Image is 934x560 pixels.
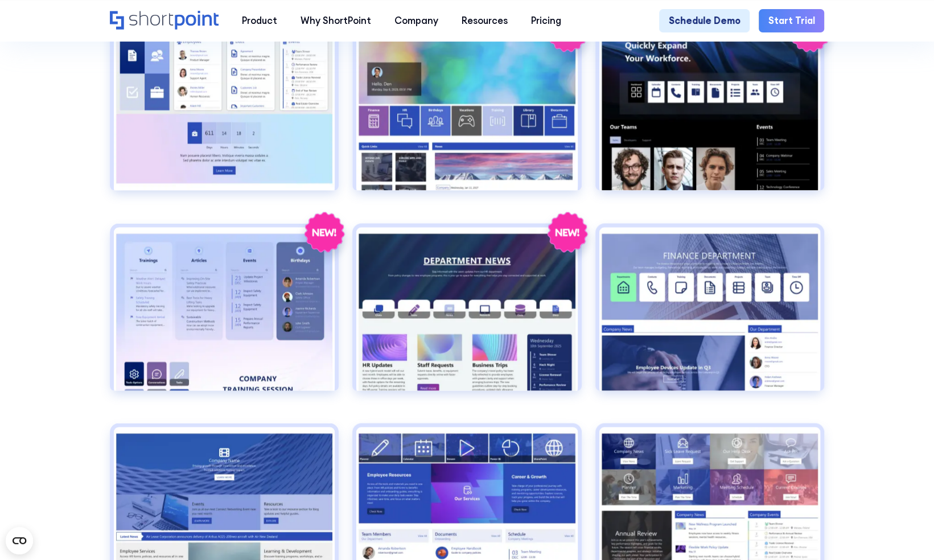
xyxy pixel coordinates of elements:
[531,14,561,28] div: Pricing
[519,9,573,32] a: Pricing
[242,14,277,28] div: Product
[382,9,450,32] a: Company
[230,9,289,32] a: Product
[729,428,934,560] iframe: Chat Widget
[352,223,581,409] a: HR 7
[110,23,339,209] a: HR 3
[595,223,824,409] a: Intranet Layout
[394,14,438,28] div: Company
[759,9,824,32] a: Start Trial
[6,527,33,554] button: Open CMP widget
[352,23,581,209] a: HR 4
[595,23,824,209] a: HR 5
[462,14,508,28] div: Resources
[110,223,339,409] a: HR 6
[289,9,382,32] a: Why ShortPoint
[110,11,219,31] a: Home
[301,14,371,28] div: Why ShortPoint
[450,9,519,32] a: Resources
[659,9,750,32] a: Schedule Demo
